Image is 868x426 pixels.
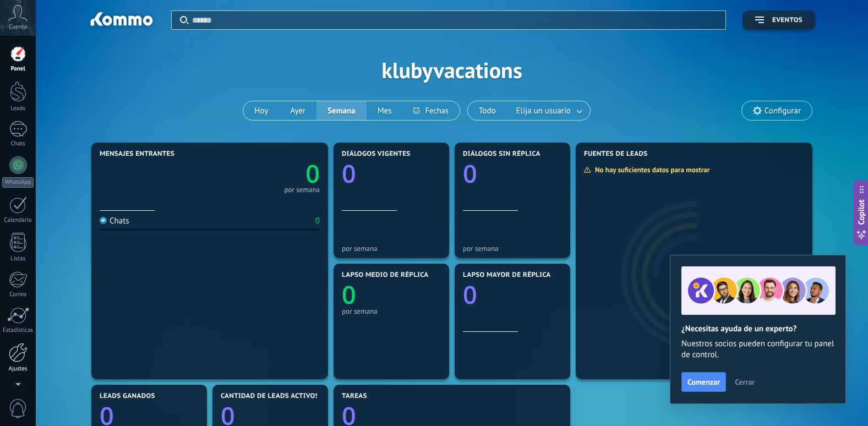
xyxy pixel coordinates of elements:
button: Comenzar [681,372,726,392]
span: Mensajes entrantes [100,150,174,158]
div: por semana [342,244,441,253]
span: Lapso medio de réplica [342,271,429,279]
span: Copilot [856,200,867,225]
span: Eventos [772,17,803,24]
h2: ¿Necesitas ayuda de un experto? [681,324,834,334]
button: Cerrar [730,374,760,390]
text: 0 [305,157,320,190]
span: Nuestros socios pueden configurar tu panel de control. [681,338,834,361]
div: por semana [284,187,320,193]
div: Panel [2,65,34,73]
div: Listas [2,255,34,263]
button: Semana [316,101,367,120]
text: 0 [342,278,356,312]
div: Calendario [2,217,34,224]
button: Ayer [279,101,316,120]
a: 0 [210,157,320,190]
text: 0 [463,157,477,190]
div: por semana [342,307,441,315]
span: Cantidad de leads activos [221,392,319,400]
text: 0 [463,278,477,312]
span: Comenzar [687,378,720,386]
span: Cuenta [9,24,27,31]
span: Cerrar [735,378,755,386]
span: Tareas [342,392,367,400]
div: Chats [100,216,129,226]
span: Configurar [765,106,801,116]
button: Elija un usuario [507,101,590,120]
span: Elija un usuario [514,103,573,118]
span: Leads ganados [100,392,155,400]
div: Chats [2,140,34,148]
div: No hay suficientes datos para mostrar [583,165,717,174]
div: Correo [2,291,34,298]
span: Diálogos sin réplica [463,150,541,158]
img: Chats [100,217,107,224]
span: Fuentes de leads [584,150,648,158]
div: WhatsApp [2,177,34,188]
button: Todo [468,101,507,120]
button: Eventos [743,10,815,30]
span: Diálogos vigentes [342,150,411,158]
div: Leads [2,105,34,112]
div: Ajustes [2,365,34,373]
div: por semana [463,244,562,253]
span: Lapso mayor de réplica [463,271,550,279]
text: 0 [342,157,356,190]
div: 0 [315,216,320,226]
button: Fechas [402,101,459,120]
div: Estadísticas [2,327,34,334]
button: Hoy [243,101,279,120]
button: Mes [367,101,403,120]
